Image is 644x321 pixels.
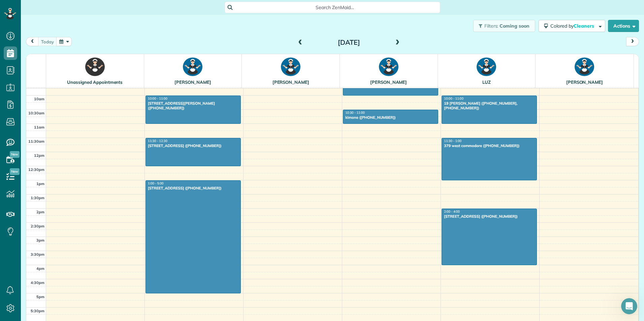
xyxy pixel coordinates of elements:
[444,143,535,148] div: 379 west commodore ([PHONE_NUMBER])
[4,3,17,15] button: go back
[575,58,594,76] img: PS
[46,54,144,88] th: Unassigned Appointments
[26,37,39,46] button: prev
[118,3,130,15] div: Close
[19,4,30,14] img: Profile image for Edgar
[5,174,129,214] div: ZenBot says…
[550,23,597,29] span: Colored by
[477,58,496,76] img: L
[36,210,44,214] span: 2pm
[148,182,164,185] span: 1:00 - 5:00
[444,210,460,214] span: 2:00 - 4:00
[242,54,340,88] th: [PERSON_NAME]
[43,220,48,226] button: Start recording
[536,54,634,88] th: [PERSON_NAME]
[31,280,44,285] span: 4:30pm
[116,218,126,228] button: Send a message…
[11,18,124,51] div: These materials are designed to walk you through our platform thoroughly, and many users find the...
[148,186,239,190] div: [STREET_ADDRESS] ([PHONE_NUMBER])
[6,206,129,218] textarea: Message…
[626,37,639,46] button: next
[10,220,16,226] button: Emoji picker
[5,174,110,202] div: The team will get back to you on this. ZenMaid typically replies in a few hours.ZenBot • 1h ago
[24,106,129,134] div: or in english it dosent matter but i wnat to talk with spmebody about the program
[574,23,595,29] span: Cleaners
[38,4,49,14] img: Profile image for Ivan
[148,97,167,101] span: 10:00 - 11:00
[621,298,637,314] iframe: Intercom live chat
[183,58,202,76] img: A
[438,54,536,88] th: LUZ
[36,266,44,271] span: 4pm
[340,54,438,88] th: [PERSON_NAME]
[10,168,20,175] span: New
[31,309,44,313] span: 5:30pm
[345,111,365,115] span: 10:30 - 11:00
[379,58,398,76] img: K
[57,8,83,15] p: A few hours
[32,220,37,226] button: Upload attachment
[11,143,105,169] div: I understand you'd like to speak with someone directly, so I'll connect you with one of our human...
[28,167,44,172] span: 12:30pm
[85,58,105,76] img: !
[11,203,45,207] div: ZenBot • 1h ago
[11,55,124,81] div: If you'd like to request a human agent to discuss your specific training needs further, just let ...
[5,139,129,174] div: ZenBot says…
[10,151,20,158] span: New
[345,115,436,120] div: kimono ([PHONE_NUMBER])
[34,97,44,101] span: 10am
[444,139,461,143] span: 11:30 - 1:00
[539,20,605,32] button: Colored byCleaners
[5,106,129,139] div: PAOLA says…
[36,238,44,243] span: 3pm
[444,97,463,101] span: 10:00 - 11:00
[52,3,74,8] h1: ZenMaid
[5,139,110,173] div: I understand you'd like to speak with someone directly, so I'll connect you with one of our human...
[31,252,44,257] span: 3:30pm
[28,139,44,144] span: 11:30am
[148,101,239,111] div: [STREET_ADDRESS][PERSON_NAME] ([PHONE_NUMBER])
[28,111,44,115] span: 10:30am
[148,143,239,148] div: [STREET_ADDRESS] ([PHONE_NUMBER])
[38,37,57,46] button: today
[144,54,242,88] th: [PERSON_NAME]
[11,90,85,96] div: Did that answer your question?
[500,23,530,29] span: Coming soon
[5,85,129,106] div: ZenBot says…
[31,224,44,228] span: 2:30pm
[444,101,535,111] div: 19 [PERSON_NAME] ([PHONE_NUMBER], [PHONE_NUMBER])
[21,220,27,226] button: Gif picker
[34,153,44,158] span: 12pm
[31,195,44,200] span: 1:30pm
[11,178,105,198] div: The team will get back to you on this. ZenMaid typically replies in a few hours.
[484,23,498,29] span: Filters:
[34,125,44,130] span: 11am
[29,4,39,14] img: Profile image for Amar
[281,58,300,76] img: E
[307,39,391,46] h2: [DATE]
[148,139,167,143] span: 11:30 - 12:30
[444,214,535,219] div: [STREET_ADDRESS] ([PHONE_NUMBER])
[36,181,44,186] span: 1pm
[30,110,124,130] div: or in english it dosent matter but i wnat to talk with spmebody about the program
[5,85,90,100] div: Did that answer your question?
[608,20,639,32] button: Actions
[105,3,118,15] button: Home
[36,294,44,299] span: 5pm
